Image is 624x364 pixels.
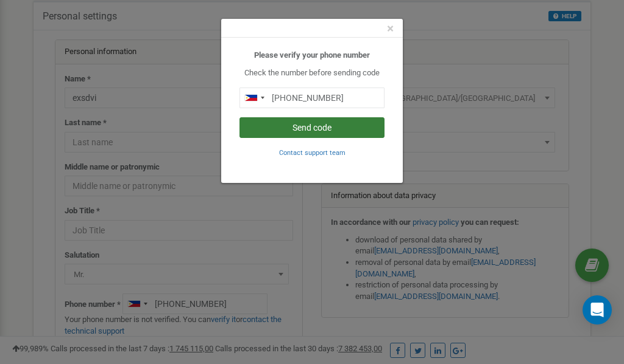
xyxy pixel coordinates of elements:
[387,21,394,36] span: ×
[279,148,346,157] a: Contact support team
[239,67,385,79] p: Check the number before sending code
[239,117,385,138] button: Send code
[239,88,385,108] input: 0905 123 4567
[387,22,394,35] button: Close
[583,295,612,325] div: Open Intercom Messenger
[254,50,370,60] b: Please verify your phone number
[240,88,268,108] div: Telephone country code
[279,149,346,157] small: Contact support team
